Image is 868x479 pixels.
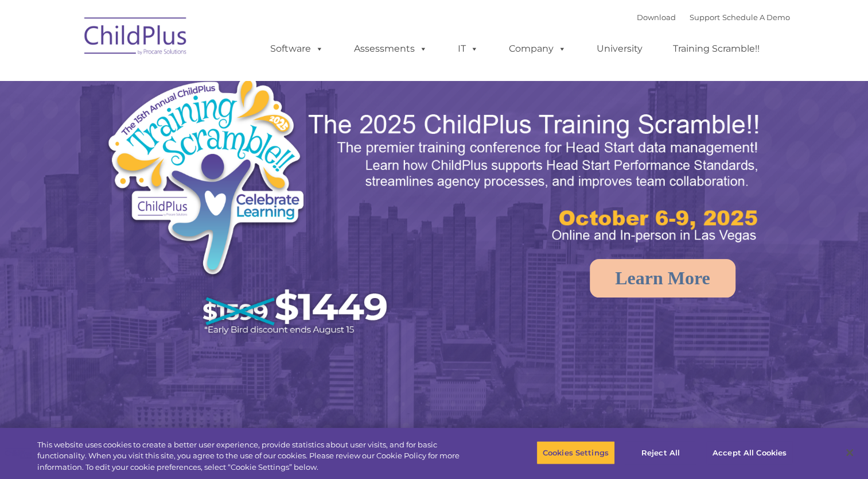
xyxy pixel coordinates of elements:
a: Software [259,37,335,60]
button: Accept All Cookies [706,441,793,465]
a: Support [690,13,720,22]
a: Learn More [590,259,735,298]
a: University [585,37,654,60]
a: Assessments [342,37,439,60]
a: IT [446,37,490,60]
font: | [637,13,790,22]
button: Cookies Settings [536,441,615,465]
button: Close [837,440,862,465]
a: Training Scramble!! [661,37,771,60]
a: Schedule A Demo [722,13,790,22]
a: Download [637,13,676,22]
img: ChildPlus by Procare Solutions [79,9,193,67]
a: Company [497,37,578,60]
div: This website uses cookies to create a better user experience, provide statistics about user visit... [37,439,477,473]
button: Reject All [625,441,696,465]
